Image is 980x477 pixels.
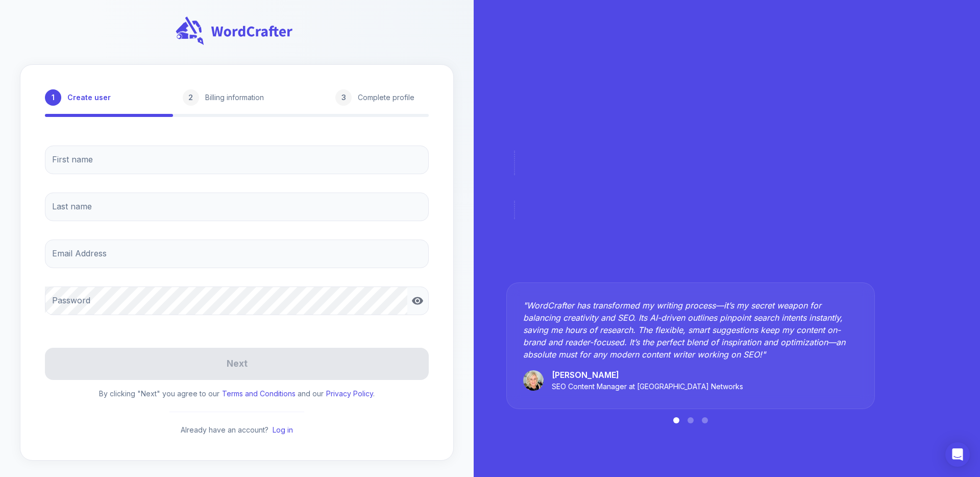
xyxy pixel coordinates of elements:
a: Log in [273,425,293,434]
p: Already have an account? [181,424,293,436]
p: Create user [67,92,111,103]
div: 3 [335,89,352,106]
div: Open Intercom Messenger [945,442,970,467]
img: melanie-kross.jpeg [523,370,544,391]
p: " WordCrafter has transformed my writing process—it’s my secret weapon for balancing creativity a... [523,299,858,361]
p: SEO Content Manager at [GEOGRAPHIC_DATA] Networks [552,381,743,392]
div: 1 [45,89,61,106]
p: Billing information [205,92,264,103]
div: 2 [183,89,199,106]
p: By clicking "Next" you agree to our and our . [99,388,375,399]
p: [PERSON_NAME] [552,369,743,381]
p: Complete profile [358,92,414,103]
a: Terms and Conditions [222,389,296,398]
a: Privacy Policy [326,389,373,398]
